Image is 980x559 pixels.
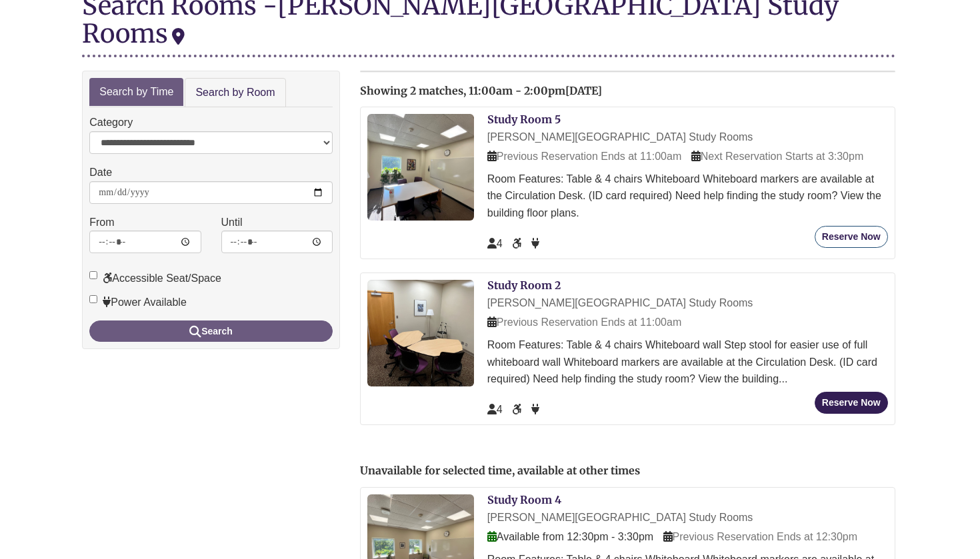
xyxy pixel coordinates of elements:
div: [PERSON_NAME][GEOGRAPHIC_DATA] Study Rooms [487,129,888,146]
input: Power Available [89,295,97,303]
input: Accessible Seat/Space [89,271,97,279]
label: From [89,214,114,231]
a: Study Room 4 [487,493,561,506]
img: Study Room 5 [367,114,474,221]
img: Study Room 2 [367,280,474,386]
label: Accessible Seat/Space [89,270,221,287]
a: Study Room 5 [487,113,561,126]
span: Accessible Seat/Space [512,238,524,249]
label: Until [221,214,243,231]
button: Reserve Now [815,226,888,248]
a: Search by Room [185,78,285,108]
span: The capacity of this space [487,238,503,249]
button: Search [89,320,333,342]
span: Available from 12:30pm - 3:30pm [487,531,653,542]
label: Date [89,164,112,181]
div: [PERSON_NAME][GEOGRAPHIC_DATA] Study Rooms [487,509,888,526]
button: Reserve Now [815,392,888,414]
span: Next Reservation Starts at 3:30pm [691,151,864,162]
label: Power Available [89,294,187,311]
a: Search by Time [89,78,183,107]
h2: Unavailable for selected time, available at other times [360,465,895,477]
span: , 11:00am - 2:00pm[DATE] [463,84,602,97]
span: Previous Reservation Ends at 12:30pm [663,531,857,542]
h2: Showing 2 matches [360,85,895,97]
div: Room Features: Table & 4 chairs Whiteboard wall Step stool for easier use of full whiteboard wall... [487,336,888,388]
span: Previous Reservation Ends at 11:00am [487,316,681,328]
label: Category [89,114,133,131]
span: Power Available [531,404,539,415]
div: Room Features: Table & 4 chairs Whiteboard Whiteboard markers are available at the Circulation De... [487,171,888,222]
span: The capacity of this space [487,404,503,415]
span: Previous Reservation Ends at 11:00am [487,151,681,162]
div: [PERSON_NAME][GEOGRAPHIC_DATA] Study Rooms [487,294,888,312]
span: Accessible Seat/Space [512,404,524,415]
span: Power Available [531,238,539,249]
a: Study Room 2 [487,279,561,292]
